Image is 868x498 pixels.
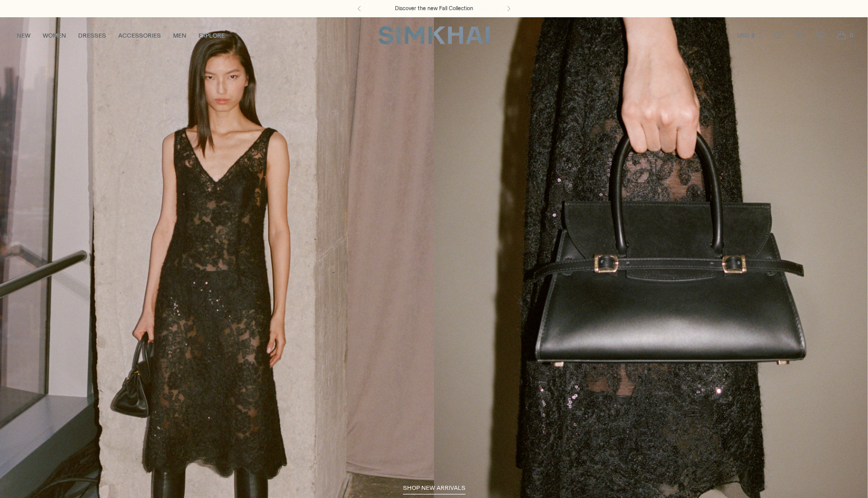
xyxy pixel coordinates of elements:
a: Go to the account page [789,25,809,46]
a: MEN [173,24,186,47]
a: DRESSES [78,24,106,47]
a: Open search modal [767,25,788,46]
a: EXPLORE [198,24,225,47]
button: USD $ [737,24,764,47]
a: Open cart modal [831,25,852,46]
a: shop new arrivals [403,484,465,494]
a: NEW [17,24,30,47]
span: 0 [847,30,856,40]
a: SIMKHAI [378,25,490,45]
a: ACCESSORIES [118,24,161,47]
a: Wishlist [810,25,830,46]
span: shop new arrivals [403,484,465,491]
a: WOMEN [43,24,66,47]
a: Discover the new Fall Collection [395,5,473,13]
